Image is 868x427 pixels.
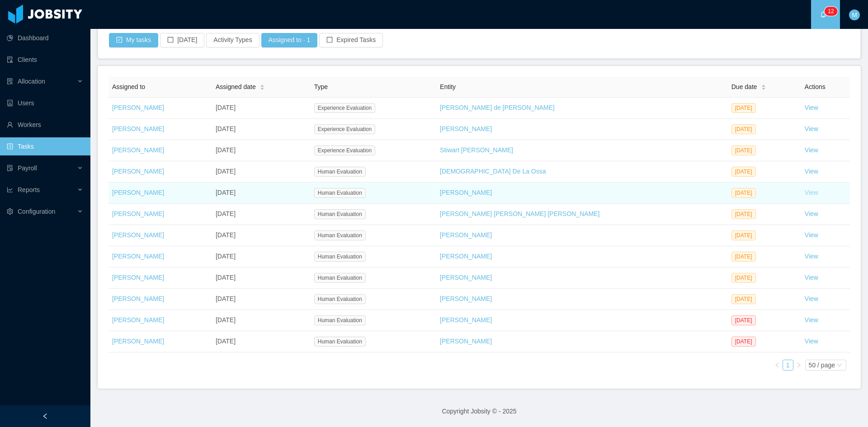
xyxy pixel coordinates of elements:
td: [DATE] [212,267,311,289]
span: [DATE] [731,145,756,155]
p: 2 [831,7,834,16]
a: [PERSON_NAME] [440,274,492,281]
a: [PERSON_NAME] [112,189,164,196]
span: Type [314,83,328,90]
td: [DATE] [212,119,311,140]
span: Configuration [18,208,55,215]
td: [DATE] [212,289,311,310]
li: 1 [783,360,793,371]
a: [PERSON_NAME] [440,125,492,132]
a: View [805,295,818,302]
a: [PERSON_NAME] [112,104,164,111]
a: [PERSON_NAME] [112,253,164,260]
button: Activity Types [206,33,259,47]
a: [PERSON_NAME] [440,189,492,196]
i: icon: right [796,362,802,368]
a: [PERSON_NAME] [112,316,164,324]
a: View [805,231,818,239]
li: Next Page [793,360,804,371]
a: [PERSON_NAME] [440,231,492,239]
span: [DATE] [731,230,756,240]
a: [PERSON_NAME] [112,274,164,281]
i: icon: caret-down [259,87,264,89]
span: [DATE] [731,188,756,198]
i: icon: line-chart [7,187,13,193]
span: [DATE] [731,294,756,304]
a: View [805,189,818,196]
span: [DATE] [731,315,756,325]
a: icon: robotUsers [7,94,83,112]
i: icon: setting [7,208,13,215]
span: [DATE] [731,167,756,177]
p: 1 [828,7,831,16]
a: Stiwart [PERSON_NAME] [440,146,513,154]
li: Previous Page [772,360,783,371]
button: icon: check-squareMy tasks [109,33,158,47]
span: Experience Evaluation [314,103,375,113]
span: Actions [805,83,826,90]
span: [DATE] [731,252,756,262]
button: icon: border[DATE] [160,33,204,47]
a: [PERSON_NAME] [112,210,164,217]
span: Human Evaluation [314,188,366,198]
td: [DATE] [212,140,311,161]
span: Due date [731,82,757,92]
a: [PERSON_NAME] [440,338,492,345]
i: icon: file-protect [7,165,13,171]
i: icon: caret-up [259,83,264,86]
span: [DATE] [731,273,756,283]
div: Sort [259,83,265,89]
a: icon: userWorkers [7,116,83,134]
div: Sort [761,83,766,89]
td: [DATE] [212,310,311,331]
a: View [805,210,818,217]
i: icon: left [774,362,780,368]
a: [PERSON_NAME] [112,295,164,302]
i: icon: caret-down [761,87,766,89]
span: Entity [440,83,456,90]
button: Assigned to · 1 [261,33,318,47]
span: Human Evaluation [314,252,366,262]
a: [PERSON_NAME] [440,253,492,260]
span: [DATE] [731,124,756,134]
i: icon: bell [820,11,826,18]
i: icon: down [837,362,842,369]
span: [DATE] [731,209,756,219]
div: 50 / page [809,360,835,370]
a: icon: pie-chartDashboard [7,29,83,47]
i: icon: solution [7,78,13,84]
a: icon: profileTasks [7,137,83,155]
span: Assigned date [216,82,256,92]
span: Assigned to [112,83,145,90]
a: 1 [783,360,793,370]
td: [DATE] [212,225,311,246]
a: View [805,146,818,154]
footer: Copyright Jobsity © - 2025 [90,396,868,427]
td: [DATE] [212,183,311,204]
a: [PERSON_NAME] [112,146,164,154]
a: View [805,316,818,324]
a: View [805,104,818,111]
span: [DATE] [731,337,756,347]
a: [PERSON_NAME] [440,316,492,324]
a: [PERSON_NAME] [112,168,164,175]
sup: 12 [824,7,837,16]
a: View [805,125,818,132]
span: Reports [18,186,40,193]
a: [PERSON_NAME] [PERSON_NAME] [PERSON_NAME] [440,210,599,217]
span: Human Evaluation [314,230,366,240]
a: [DEMOGRAPHIC_DATA] De La Ossa [440,168,546,175]
span: Experience Evaluation [314,145,375,155]
td: [DATE] [212,331,311,352]
td: [DATE] [212,98,311,119]
a: View [805,168,818,175]
span: Human Evaluation [314,273,366,283]
span: Allocation [18,78,45,85]
span: Experience Evaluation [314,124,375,134]
a: View [805,338,818,345]
span: Human Evaluation [314,337,366,347]
a: View [805,253,818,260]
span: Human Evaluation [314,167,366,177]
button: icon: borderExpired Tasks [319,33,383,47]
td: [DATE] [212,246,311,267]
